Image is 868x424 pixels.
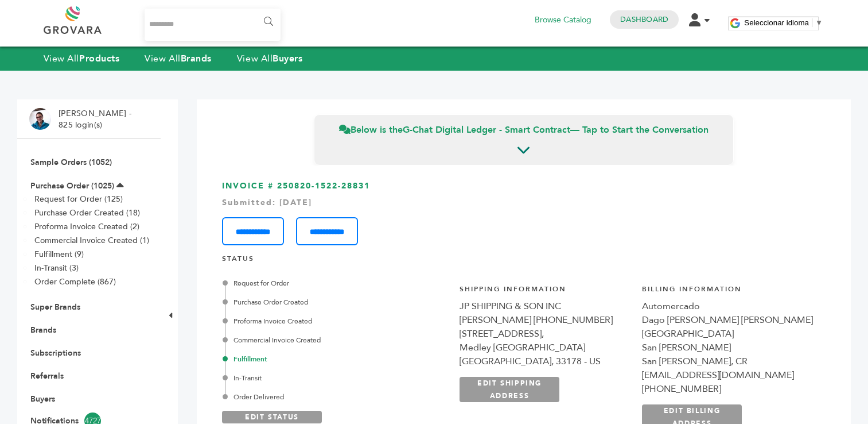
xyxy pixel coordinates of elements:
div: Medley [GEOGRAPHIC_DATA] [460,341,630,354]
div: Proforma Invoice Created [225,316,433,326]
div: Request for Order [225,278,433,288]
a: Buyers [30,394,55,404]
h4: Billing Information [642,284,813,300]
div: [PHONE_NUMBER] [642,382,813,396]
a: Super Brands [30,302,80,313]
a: Dashboard [620,14,668,25]
a: View AllBrands [145,52,212,65]
a: Subscriptions [30,348,81,359]
strong: G-Chat Digital Ledger - Smart Contract [403,124,570,136]
div: JP SHIPPING & SON INC [460,299,630,313]
a: Order Complete (867) [34,276,116,287]
div: Order Delivered [225,392,433,402]
span: ▼ [815,18,823,27]
div: [GEOGRAPHIC_DATA], 33178 - US [460,354,630,368]
h3: INVOICE # 250820-1522-28831 [222,180,826,245]
h4: STATUS [222,254,826,269]
div: [GEOGRAPHIC_DATA] [642,327,813,341]
strong: Buyers [273,52,302,65]
div: In-Transit [225,373,433,383]
a: Purchase Order (1025) [30,180,114,191]
a: Referrals [30,371,64,381]
a: Brands [30,325,56,336]
strong: Brands [181,52,212,65]
div: Submitted: [DATE] [222,197,826,209]
a: View AllBuyers [237,52,303,65]
a: Request for Order (125) [34,194,123,205]
div: San [PERSON_NAME] [642,341,813,354]
div: [EMAIL_ADDRESS][DOMAIN_NAME] [642,368,813,382]
a: Fulfillment (9) [34,249,84,260]
div: Commercial Invoice Created [225,335,433,345]
div: San [PERSON_NAME], CR [642,354,813,368]
strong: Products [79,52,119,65]
div: Automercado [642,299,813,313]
a: Commercial Invoice Created (1) [34,235,149,246]
li: [PERSON_NAME] - 825 login(s) [59,108,134,130]
a: EDIT SHIPPING ADDRESS [460,377,559,402]
a: EDIT STATUS [222,411,322,423]
span: Below is the — Tap to Start the Conversation [339,124,709,136]
a: In-Transit (3) [34,263,79,273]
a: View AllProducts [44,52,120,65]
div: Purchase Order Created [225,297,433,307]
div: [STREET_ADDRESS], [460,327,630,341]
div: Fulfillment [225,354,433,364]
a: Purchase Order Created (18) [34,207,140,218]
a: Sample Orders (1052) [30,157,112,168]
a: Proforma Invoice Created (2) [34,221,139,232]
a: Seleccionar idioma​ [744,18,823,27]
span: ​ [812,18,812,27]
span: Seleccionar idioma [744,18,809,27]
div: [PERSON_NAME] [PHONE_NUMBER] [460,313,630,327]
h4: Shipping Information [460,284,630,300]
a: Browse Catalog [535,14,591,26]
div: Dago [PERSON_NAME] [PERSON_NAME] [642,313,813,327]
input: Search... [145,9,281,41]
